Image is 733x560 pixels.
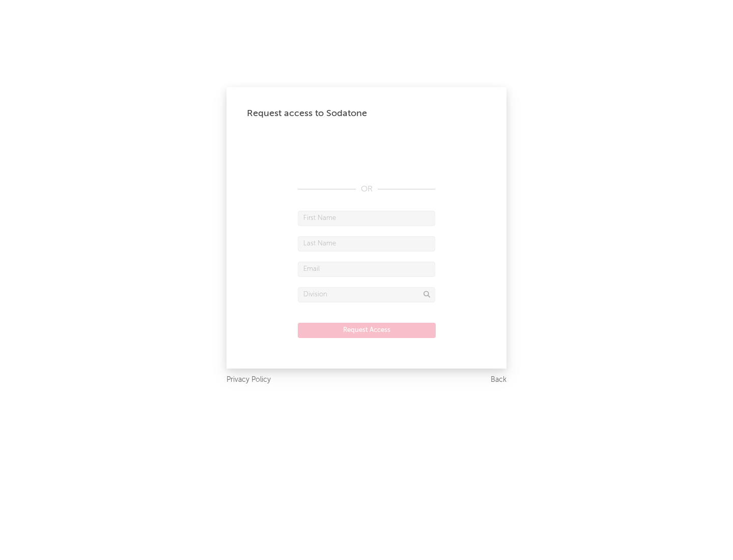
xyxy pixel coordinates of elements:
a: Back [491,374,506,386]
button: Request Access [298,323,436,338]
a: Privacy Policy [227,374,271,386]
input: First Name [298,211,435,226]
input: Email [298,262,435,277]
input: Last Name [298,236,435,251]
div: Request access to Sodatone [247,107,486,120]
div: OR [298,183,435,195]
input: Division [298,287,435,302]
